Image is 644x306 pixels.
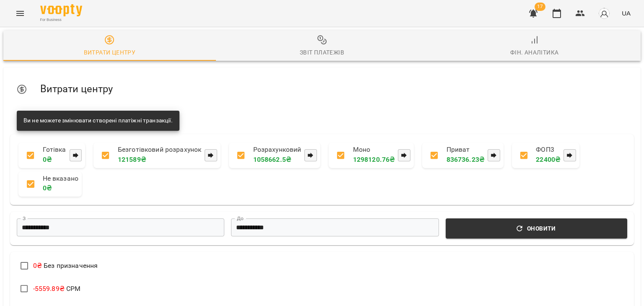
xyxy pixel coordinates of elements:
p: 0 ₴ [43,155,66,165]
div: Фін. Аналітика [510,47,559,57]
span: UA [622,9,631,18]
p: Моно [353,146,395,154]
p: 836736.23 ₴ [447,155,484,165]
span: СРМ [33,285,81,293]
p: Розрахунковий [253,146,301,154]
span: -5559.89 ₴ [33,285,65,293]
div: Звіт платежів [300,47,344,57]
p: 1058662.5 ₴ [253,155,301,165]
div: Ви не можете змінювати створені платіжні транзакції. [23,113,173,128]
p: Приват [447,146,484,154]
p: Безготівковий розрахунок [118,146,202,154]
span: 17 [535,3,545,11]
button: Menu [10,3,30,23]
p: 22400 ₴ [536,155,560,165]
p: 0 ₴ [43,183,78,193]
span: For Business [40,17,82,23]
p: 121589 ₴ [118,155,202,165]
span: Без призначення [33,262,98,270]
span: Оновити [451,223,622,233]
p: ФОП3 [536,146,560,154]
span: 0 ₴ [33,262,42,270]
div: Витрати центру [84,47,136,57]
button: Оновити [446,218,627,239]
p: Не вказано [43,175,78,183]
h5: Витрати центру [40,83,627,96]
button: UA [618,5,634,21]
img: avatar_s.png [598,8,610,19]
p: Готівка [43,146,66,154]
p: 1298120.76 ₴ [353,155,395,165]
img: Voopty Logo [40,4,82,16]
